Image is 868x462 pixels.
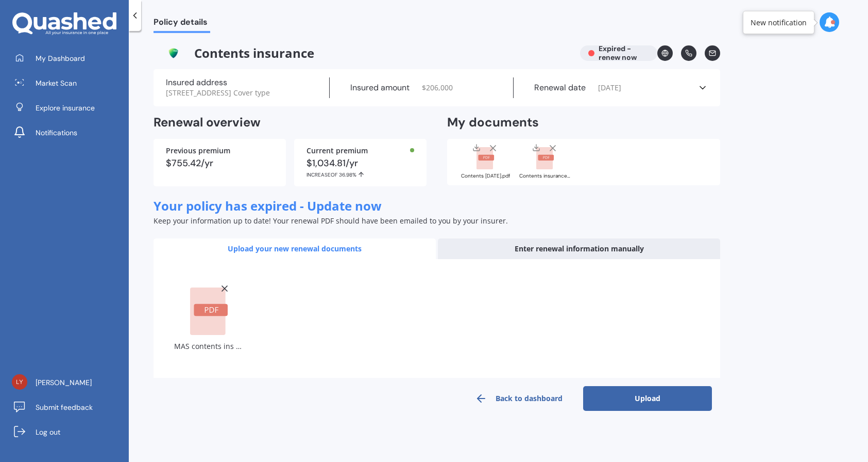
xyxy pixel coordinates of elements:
span: Keep your information up to date! Your renewal PDF should have been emailed to you by your insurer. [154,216,508,226]
span: Submit feedback [36,402,93,412]
span: My Dashboard [36,53,85,63]
a: Log out [8,422,129,442]
a: Submit feedback [8,397,129,418]
span: Explore insurance [36,103,95,113]
a: Back to dashboard [454,386,583,411]
span: 36.98% [339,171,356,178]
span: Contents insurance [154,45,572,61]
div: Contents 27.08.2025.pdf [459,173,511,179]
span: $ 206,000 [422,83,453,93]
span: [STREET_ADDRESS] Cover type [166,88,270,98]
span: Policy details [154,17,210,31]
label: Insured amount [350,83,410,93]
label: Insured address [166,77,227,88]
span: INCREASE OF [307,171,339,178]
label: Renewal date [534,83,586,93]
div: $1,034.81/yr [307,158,414,178]
img: c17726d9ddfa77d4e92f6cbc74801e58 [12,374,27,390]
button: Upload [583,386,712,411]
span: [PERSON_NAME] [36,377,92,388]
div: Contents insurance DP803909.pdf [519,173,571,179]
h2: Renewal overview [154,115,427,131]
a: Market Scan [8,73,129,93]
div: Enter renewal information manually [438,238,720,259]
div: $755.42/yr [166,158,274,168]
div: New notification [751,18,807,28]
div: Previous premium [166,147,274,154]
span: Your policy has expired - Update now [154,197,382,214]
img: Mas.png [154,45,194,61]
a: Explore insurance [8,98,129,118]
span: Log out [36,427,60,437]
div: Upload your new renewal documents [154,238,436,259]
span: [DATE] [598,83,621,93]
h2: My documents [447,115,539,131]
div: MAS contents ins aug 2025.pdf [174,339,244,353]
span: Notifications [36,128,77,138]
a: Notifications [8,122,129,143]
div: Current premium [307,147,414,154]
a: [PERSON_NAME] [8,372,129,393]
a: My Dashboard [8,48,129,69]
span: Market Scan [36,78,77,88]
